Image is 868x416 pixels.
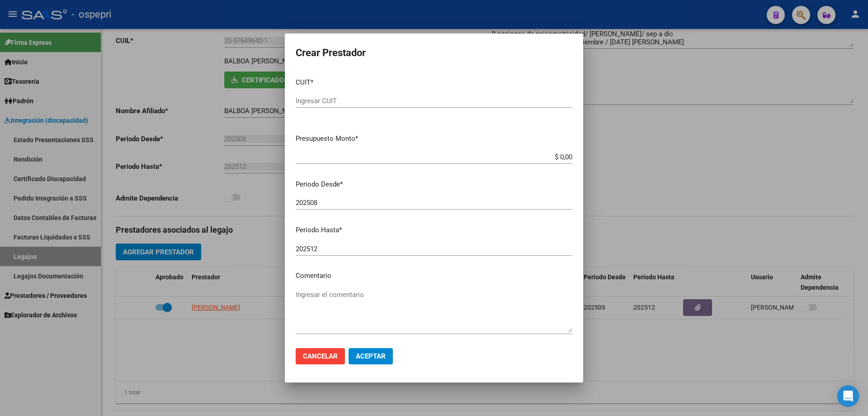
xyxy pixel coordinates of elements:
[296,134,572,144] p: Presupuesto Monto
[296,271,572,281] p: Comentario
[296,44,572,62] h2: Crear Prestador
[296,348,345,364] button: Cancelar
[349,348,393,364] button: Aceptar
[296,225,572,235] p: Periodo Hasta
[303,352,338,360] span: Cancelar
[296,179,572,190] p: Periodo Desde
[837,385,859,407] div: Open Intercom Messenger
[356,352,386,360] span: Aceptar
[296,77,572,88] p: CUIT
